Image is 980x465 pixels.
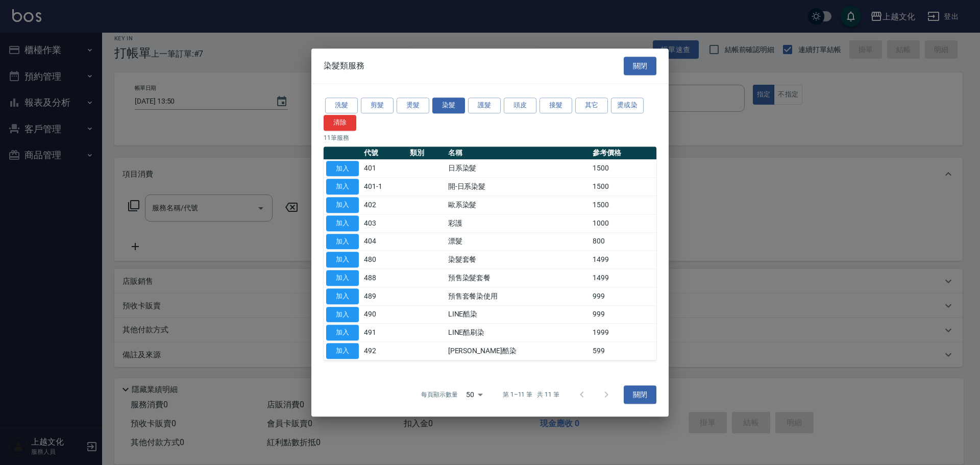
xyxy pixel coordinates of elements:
button: 關閉 [624,57,656,76]
td: 488 [361,269,407,287]
button: 燙或染 [611,97,644,113]
button: 加入 [326,197,359,213]
div: 50 [462,381,486,408]
button: 加入 [326,343,359,359]
td: 404 [361,232,407,251]
td: 490 [361,305,407,324]
button: 燙髮 [397,97,429,113]
td: 999 [590,305,656,324]
button: 護髮 [468,97,501,113]
td: 1499 [590,269,656,287]
span: 染髮類服務 [324,61,364,71]
button: 染髮 [432,97,465,113]
td: 489 [361,287,407,306]
button: 加入 [326,288,359,304]
td: 歐系染髮 [446,196,591,214]
td: 漂髮 [446,232,591,251]
td: 1000 [590,214,656,233]
td: 1500 [590,178,656,196]
p: 第 1–11 筆 共 11 筆 [503,390,559,399]
button: 清除 [324,115,356,131]
td: 1500 [590,159,656,178]
button: 加入 [326,270,359,286]
td: 染髮套餐 [446,251,591,269]
th: 參考價格 [590,146,656,160]
td: 1999 [590,324,656,342]
td: 599 [590,342,656,360]
button: 洗髮 [325,97,358,113]
td: 402 [361,196,407,214]
button: 頭皮 [504,97,536,113]
button: 加入 [326,307,359,323]
td: LINE酷刷染 [446,324,591,342]
td: 800 [590,232,656,251]
button: 加入 [326,179,359,195]
button: 加入 [326,161,359,177]
button: 關閉 [624,385,656,404]
td: 預售套餐染使用 [446,287,591,306]
td: 492 [361,342,407,360]
td: 日系染髮 [446,159,591,178]
td: LINE酷染 [446,305,591,324]
td: [PERSON_NAME]酷染 [446,342,591,360]
button: 加入 [326,234,359,250]
th: 代號 [361,146,407,160]
button: 加入 [326,325,359,341]
td: 預售染髮套餐 [446,269,591,287]
td: 999 [590,287,656,306]
p: 11 筆服務 [324,133,656,142]
p: 每頁顯示數量 [421,390,458,399]
td: 401 [361,159,407,178]
td: 491 [361,324,407,342]
th: 類別 [407,146,446,160]
button: 接髮 [540,97,572,113]
td: 彩護 [446,214,591,233]
td: 1499 [590,251,656,269]
td: 403 [361,214,407,233]
td: 401-1 [361,178,407,196]
td: 480 [361,251,407,269]
th: 名稱 [446,146,591,160]
button: 其它 [575,97,608,113]
button: 剪髮 [361,97,394,113]
button: 加入 [326,215,359,231]
td: 開-日系染髮 [446,178,591,196]
td: 1500 [590,196,656,214]
button: 加入 [326,252,359,268]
